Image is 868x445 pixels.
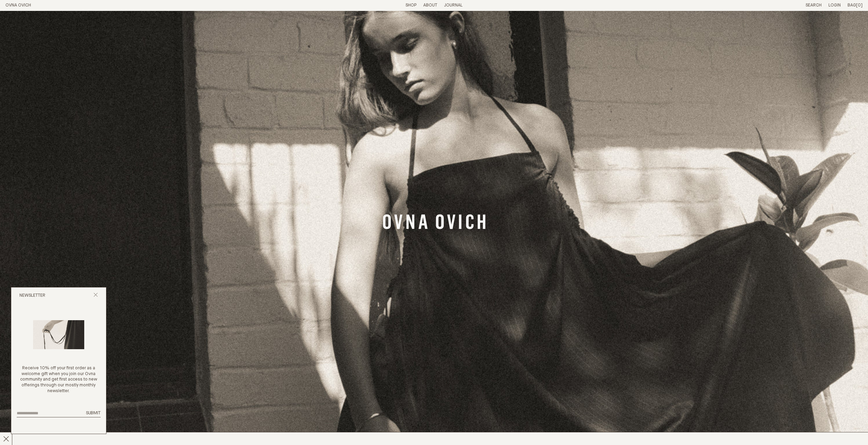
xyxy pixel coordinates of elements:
a: Journal [444,3,462,8]
button: Close popup [93,293,98,299]
span: Submit [86,411,101,415]
button: Submit [86,411,101,416]
a: Banner Link [383,214,485,231]
a: Login [828,3,841,8]
a: Shop [406,3,416,8]
a: Home [5,3,31,8]
span: Bag [848,3,856,8]
summary: About [423,3,437,9]
a: Search [806,3,822,8]
h2: Newsletter [19,293,45,299]
p: Receive 10% off your first order as a welcome gift when you join our Ovna community and get first... [17,366,101,394]
span: [0] [856,3,863,8]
